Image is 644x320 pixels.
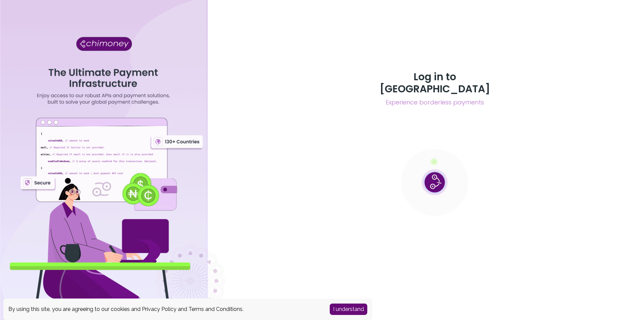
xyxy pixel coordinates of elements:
span: Experience borderless payments [362,98,507,107]
button: Accept cookies [330,304,367,315]
img: public [401,149,468,216]
div: By using this site, you are agreeing to our cookies and and . [8,305,320,313]
h3: Log in to [GEOGRAPHIC_DATA] [362,71,507,95]
a: Terms and Conditions [189,306,243,312]
a: Privacy Policy [142,306,176,312]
